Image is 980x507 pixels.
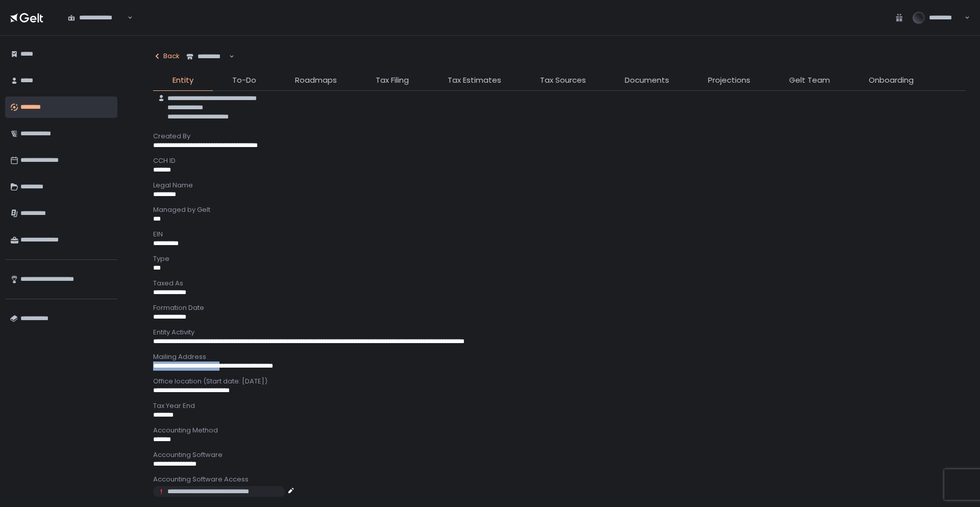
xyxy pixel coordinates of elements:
[153,352,966,361] div: Mailing Address
[173,75,193,86] span: Entity
[153,401,966,411] div: Tax Year End
[376,75,409,86] span: Tax Filing
[153,181,966,190] div: Legal Name
[153,377,966,386] div: Office location (Start date: [DATE])
[153,303,966,312] div: Formation Date
[61,7,133,29] div: Search for option
[153,205,966,214] div: Managed by Gelt
[295,75,337,86] span: Roadmaps
[869,75,914,86] span: Onboarding
[153,230,966,239] div: EIN
[625,75,669,86] span: Documents
[153,254,966,263] div: Type
[153,46,180,66] button: Back
[540,75,586,86] span: Tax Sources
[153,426,966,435] div: Accounting Method
[153,132,966,141] div: Created By
[153,52,180,61] div: Back
[232,75,256,86] span: To-Do
[153,279,966,288] div: Taxed As
[180,46,234,67] div: Search for option
[789,75,830,86] span: Gelt Team
[708,75,750,86] span: Projections
[153,328,966,337] div: Entity Activity
[448,75,501,86] span: Tax Estimates
[126,13,127,23] input: Search for option
[228,52,228,62] input: Search for option
[153,156,966,165] div: CCH ID
[153,475,966,484] div: Accounting Software Access
[153,450,966,460] div: Accounting Software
